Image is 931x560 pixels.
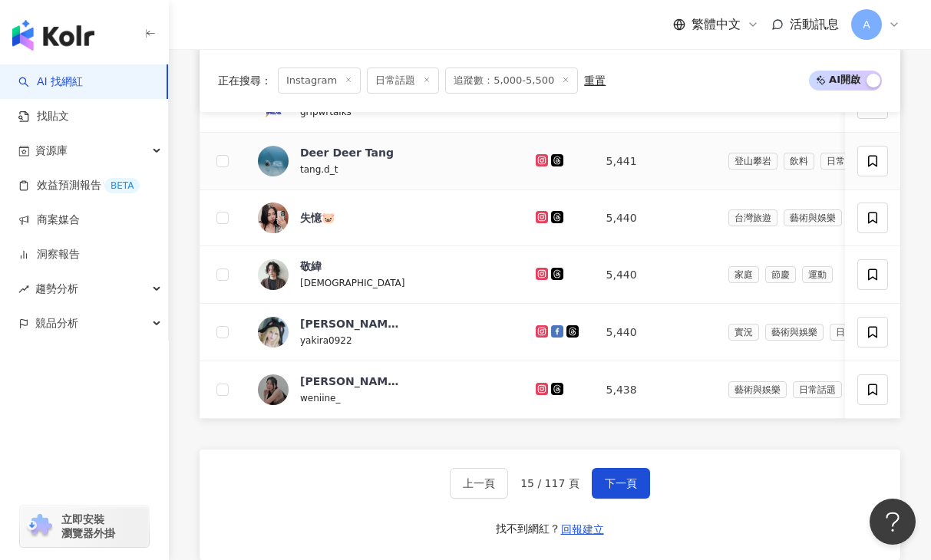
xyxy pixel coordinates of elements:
[584,74,606,87] div: 重置
[278,68,361,94] span: Instagram
[820,153,870,170] span: 日常話題
[450,468,508,499] button: 上一頁
[258,145,511,177] a: KOL AvatarDeer Deer Tangtang.d_t
[300,107,352,117] span: grlpwrtalks
[830,324,879,341] span: 日常話題
[594,304,716,361] td: 5,440
[560,517,605,542] button: 回報建立
[61,512,115,540] span: 立即安裝 瀏覽器外掛
[258,374,289,405] img: KOL Avatar
[300,335,352,346] span: yakira0922
[765,266,796,283] span: 節慶
[18,212,80,228] a: 商案媒合
[790,17,839,31] span: 活動訊息
[258,374,511,406] a: KOL Avatar[PERSON_NAME]weniine_
[18,74,83,90] a: searchAI 找網紅
[35,306,78,341] span: 競品分析
[258,203,289,233] img: KOL Avatar
[445,68,578,94] span: 追蹤數：5,000-5,500
[12,20,94,51] img: logo
[300,259,322,274] div: 敬緯
[218,74,272,87] span: 正在搜尋 ：
[784,209,842,226] span: 藝術與娛樂
[728,266,759,283] span: 家庭
[258,259,511,291] a: KOL Avatar敬緯[DEMOGRAPHIC_DATA]
[18,178,140,193] a: 效益預測報告BETA
[258,259,289,290] img: KOL Avatar
[300,374,400,389] div: [PERSON_NAME]
[594,246,716,304] td: 5,440
[802,266,833,283] span: 運動
[728,153,777,170] span: 登山攀岩
[594,361,716,419] td: 5,438
[258,146,289,176] img: KOL Avatar
[300,393,340,404] span: weniine_
[18,284,29,295] span: rise
[258,203,511,233] a: KOL Avatar失憶🐷
[870,499,916,545] iframe: Help Scout Beacon - Open
[863,16,870,33] span: A
[258,317,289,348] img: KOL Avatar
[18,109,69,124] a: 找貼文
[793,381,842,398] span: 日常話題
[520,477,579,489] span: 15 / 117 頁
[561,523,604,535] span: 回報建立
[20,506,149,547] a: chrome extension立即安裝 瀏覽器外掛
[258,316,511,348] a: KOL Avatar[PERSON_NAME]yakira0922
[728,209,777,226] span: 台灣旅遊
[728,381,787,398] span: 藝術與娛樂
[35,272,78,306] span: 趨勢分析
[496,522,560,537] div: 找不到網紅？
[594,190,716,246] td: 5,440
[300,278,404,288] span: [DEMOGRAPHIC_DATA]
[463,477,495,489] span: 上一頁
[35,133,68,168] span: 資源庫
[605,477,637,489] span: 下一頁
[692,16,741,33] span: 繁體中文
[765,324,824,341] span: 藝術與娛樂
[18,247,80,262] a: 洞察報告
[300,164,338,175] span: tang.d_t
[592,468,650,499] button: 下一頁
[728,324,759,341] span: 實況
[300,145,394,160] div: Deer Deer Tang
[784,153,814,170] span: 飲料
[300,316,400,331] div: [PERSON_NAME]
[594,133,716,190] td: 5,441
[367,68,439,94] span: 日常話題
[25,514,54,539] img: chrome extension
[300,210,335,226] div: 失憶🐷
